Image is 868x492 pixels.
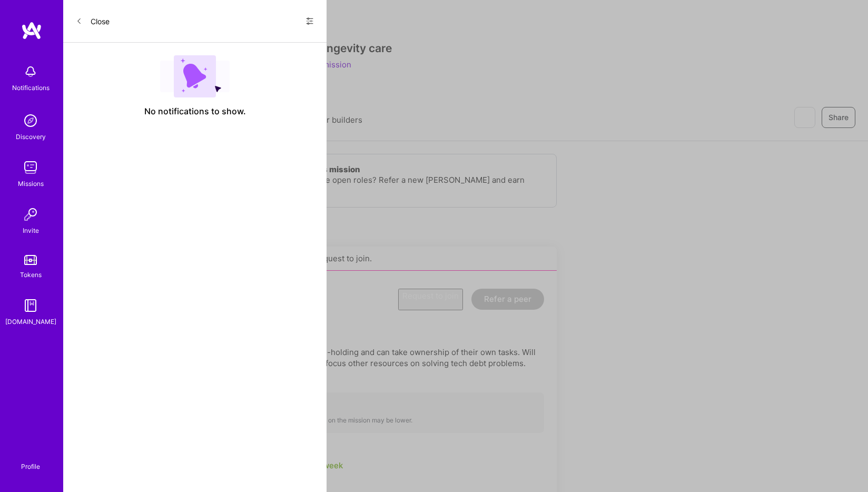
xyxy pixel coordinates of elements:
[20,295,41,316] img: guide book
[16,131,46,142] div: Discovery
[23,225,39,236] div: Invite
[20,157,41,178] img: teamwork
[144,106,246,117] span: No notifications to show.
[18,178,44,189] div: Missions
[20,269,42,280] div: Tokens
[17,450,44,471] a: Profile
[20,61,41,82] img: bell
[24,255,37,265] img: tokens
[5,316,56,327] div: [DOMAIN_NAME]
[21,21,42,40] img: logo
[20,110,41,131] img: discovery
[76,13,110,29] button: Close
[160,55,230,97] img: empty
[20,204,41,225] img: Invite
[21,461,40,471] div: Profile
[12,82,50,93] div: Notifications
